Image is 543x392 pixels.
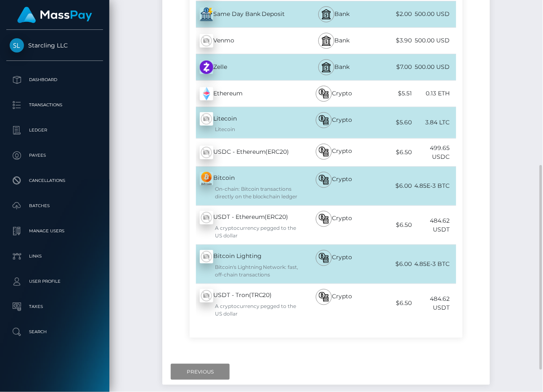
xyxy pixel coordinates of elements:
a: Ledger [6,120,103,141]
div: 4.85E-3 BTC [412,255,456,274]
p: Payees [10,149,100,162]
img: MassPay Logo [17,7,92,23]
span: Starcling LLC [6,42,103,49]
div: Bitcoin's Lightning Network: fast, off-chain transactions [200,263,301,279]
a: Manage Users [6,221,103,242]
a: Taxes [6,296,103,317]
div: 3.84 LTC [412,113,456,132]
div: 500.00 USD [412,5,456,24]
div: Bitcoin Lighting [190,245,301,284]
div: Litecoin [190,107,301,138]
a: Payees [6,145,103,166]
div: 4.85E-3 BTC [412,176,456,195]
img: wMhJQYtZFAryAAAAABJRU5ErkJggg== [200,211,213,224]
div: Bank [301,1,368,27]
div: Bank [301,54,368,80]
a: Transactions [6,95,103,116]
img: bitcoin.svg [319,147,329,157]
div: 0.13 ETH [412,84,456,103]
img: wMhJQYtZFAryAAAAABJRU5ErkJggg== [200,34,213,47]
p: Ledger [10,124,100,137]
p: Taxes [10,300,100,313]
img: wMhJQYtZFAryAAAAABJRU5ErkJggg== [200,146,213,159]
div: 500.00 USD [412,58,456,76]
p: Dashboard [10,74,100,86]
div: $6.00 [368,176,412,195]
img: bitcoin.svg [319,292,329,302]
a: Batches [6,195,103,216]
input: Previous [171,364,230,380]
div: $6.50 [368,216,412,234]
div: $3.90 [368,31,412,50]
p: Search [10,326,100,338]
img: z+HV+S+XklAdAAAAABJRU5ErkJggg== [200,87,213,100]
div: Zelle [190,55,301,79]
div: Litecoin [200,126,301,133]
div: Crypto [301,245,368,284]
div: 484.62 USDT [412,211,456,239]
p: Batches [10,200,100,212]
div: 499.65 USDC [412,139,456,166]
div: $5.60 [368,113,412,132]
div: Bitcoin [190,167,301,205]
img: bitcoin.svg [319,115,329,125]
a: Cancellations [6,170,103,191]
div: USDC - Ethereum(ERC20) [190,141,301,164]
div: $6.00 [368,255,412,274]
img: uObGLS8Ltq9ceZQwppFW9RMbi2NbuedY4gAAAABJRU5ErkJggg== [200,8,213,21]
a: Dashboard [6,69,103,90]
div: Crypto [301,206,368,245]
img: Starcling LLC [10,38,24,53]
img: y1DrmoQXrBxAAAAAElFTkSuQmCC [200,61,213,74]
div: $6.50 [368,143,412,162]
div: Crypto [301,81,368,107]
div: Same Day Bank Deposit [190,3,301,26]
img: bank.svg [321,62,331,72]
div: 500.00 USD [412,31,456,50]
p: User Profile [10,275,100,288]
div: Venmo [190,29,301,53]
div: $2.00 [368,5,412,24]
div: Crypto [301,139,368,166]
div: On-chain: Bitcoin transactions directly on the blockchain ledger [200,185,301,200]
img: bitcoin.svg [319,214,329,224]
div: Crypto [301,167,368,205]
div: USDT - Tron(TRC20) [190,284,301,323]
p: Manage Users [10,225,100,237]
p: Cancellations [10,174,100,187]
div: A cryptocurrency pegged to the US dollar [200,303,301,318]
div: Crypto [301,284,368,323]
img: bank.svg [321,36,331,46]
a: User Profile [6,271,103,292]
div: Bank [301,28,368,54]
div: USDT - Ethereum(ERC20) [190,206,301,245]
div: Ethereum [190,82,301,105]
img: bitcoin.svg [319,253,329,263]
p: Links [10,250,100,263]
div: $5.51 [368,84,412,103]
img: bitcoin.svg [319,175,329,185]
a: Links [6,246,103,267]
img: zxlM9hkiQ1iKKYMjuOruv9zc3NfAFPM+lQmnX+Hwj+0b3s+QqDAAAAAElFTkSuQmCC [200,172,213,185]
img: bitcoin.svg [319,89,329,99]
a: Search [6,321,103,342]
p: Transactions [10,99,100,111]
img: wMhJQYtZFAryAAAAABJRU5ErkJggg== [200,250,213,263]
img: wMhJQYtZFAryAAAAABJRU5ErkJggg== [200,289,213,303]
img: wMhJQYtZFAryAAAAABJRU5ErkJggg== [200,112,213,126]
div: $6.50 [368,294,412,313]
img: bank.svg [321,9,331,19]
div: Crypto [301,107,368,138]
div: A cryptocurrency pegged to the US dollar [200,224,301,239]
div: 484.62 USDT [412,289,456,317]
div: $7.00 [368,58,412,76]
